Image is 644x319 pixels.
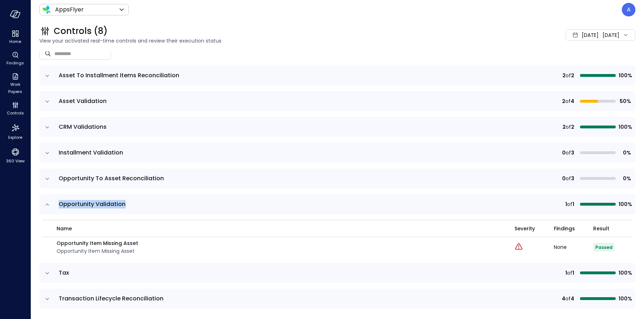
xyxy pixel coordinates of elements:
span: 0% [619,149,631,157]
div: Explore [1,122,29,142]
span: View your activated real-time controls and review their execution status [39,37,460,45]
span: 360 View [6,157,25,165]
span: Explore [8,134,22,141]
span: Work Papers [4,81,26,95]
span: Findings [6,59,24,67]
span: 1 [565,200,567,208]
span: 0 [562,175,566,182]
span: 2 [562,72,566,79]
span: 3 [571,149,574,157]
div: None [554,245,593,250]
span: 100% [619,72,631,79]
span: CRM Validations [59,123,107,131]
p: Opportunity Item Missing Asset [57,247,138,255]
span: 50% [619,97,631,105]
div: Home [1,29,29,46]
span: 100% [619,200,631,208]
span: Asset To Installment Items Reconciliation [59,71,179,79]
span: of [565,295,571,303]
span: of [566,149,571,157]
img: Icon [42,5,51,14]
span: 1 [572,269,574,277]
span: Installment Validation [59,148,123,157]
span: Controls (8) [54,25,108,37]
div: 360 View [1,146,29,165]
span: of [566,123,571,131]
span: 4 [571,97,574,105]
span: of [565,97,571,105]
span: Transaction Lifecycle Reconciliation [59,294,164,303]
p: AppsFlyer [55,5,84,14]
button: expand row [44,149,51,157]
span: 2 [571,72,574,79]
button: expand row [44,72,51,79]
button: expand row [44,175,51,182]
p: A [627,5,631,14]
div: Controls [1,100,29,117]
span: Home [9,38,21,45]
span: 2 [571,123,574,131]
span: 3 [571,175,574,182]
span: Opportunity To Asset Reconciliation [59,174,164,182]
span: 100% [619,295,631,303]
span: Asset Validation [59,97,107,105]
div: Avi Brandwain [622,3,635,16]
span: name [57,225,72,232]
span: 2 [562,123,566,131]
span: Severity [514,225,535,232]
span: of [567,200,572,208]
span: Opportunity Validation [59,200,126,208]
span: of [566,72,571,79]
span: 0% [619,175,631,182]
p: Opportunity Item Missing Asset [57,239,138,247]
span: Result [593,225,609,232]
span: 0 [562,149,566,157]
button: expand row [44,295,51,303]
span: 1 [565,269,567,277]
span: [DATE] [582,31,599,39]
div: Critical [514,242,523,252]
div: Work Papers [1,72,29,96]
span: 4 [562,295,565,303]
span: 100% [619,123,631,131]
span: Passed [595,244,613,250]
span: of [567,269,572,277]
span: of [566,175,571,182]
button: expand row [44,201,51,208]
span: Tax [59,269,69,277]
span: 4 [571,295,574,303]
button: expand row [44,98,51,105]
span: Findings [554,225,575,232]
span: 100% [619,269,631,277]
span: 2 [562,97,565,105]
span: 1 [572,200,574,208]
button: expand row [44,124,51,131]
span: Controls [7,109,24,117]
button: expand row [44,270,51,277]
div: Findings [1,50,29,67]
